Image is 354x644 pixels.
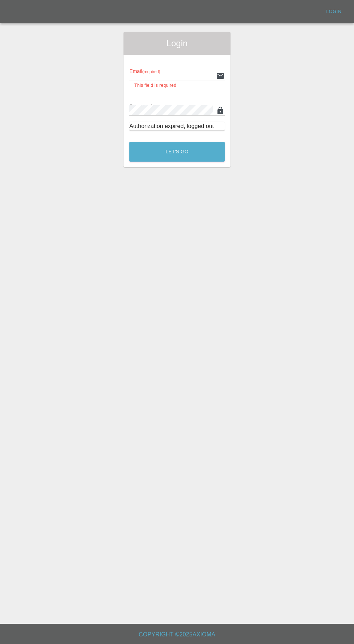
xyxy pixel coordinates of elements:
[129,68,160,74] span: Email
[129,103,170,109] span: Password
[152,104,170,108] small: (required)
[322,6,345,17] a: Login
[129,38,225,49] span: Login
[6,630,348,640] h6: Copyright © 2025 Axioma
[129,122,225,131] div: Authorization expired, logged out
[142,69,160,74] small: (required)
[129,142,225,162] button: Let's Go
[134,82,220,89] p: This field is required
